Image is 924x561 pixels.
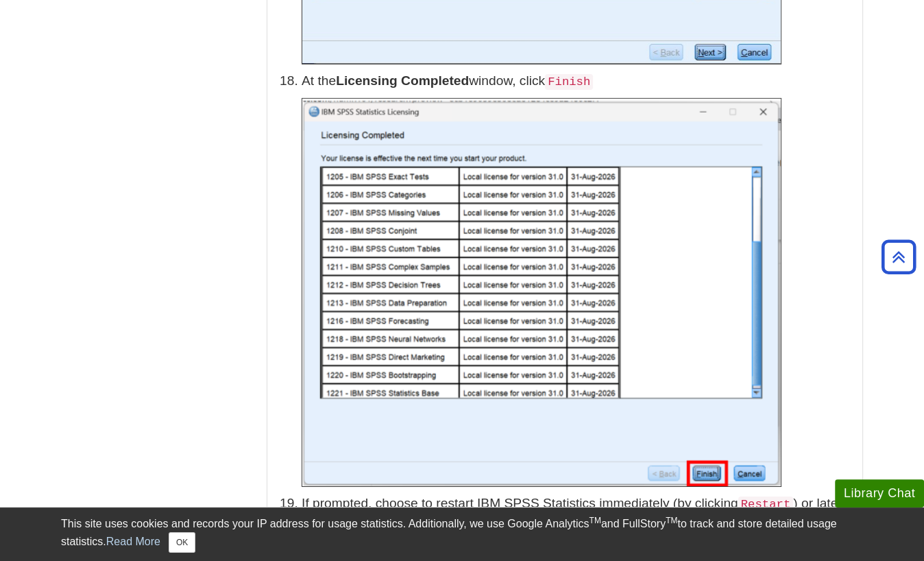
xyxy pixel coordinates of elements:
[336,73,469,88] b: Licensing Completed
[169,532,195,553] button: Close
[302,71,855,91] p: At the window, click
[877,248,921,266] a: Back to Top
[589,516,600,525] sup: TM
[61,516,863,553] div: This site uses cookies and records your IP address for usage statistics. Additionally, we use Goo...
[106,536,160,547] a: Read More
[302,494,855,534] p: If prompted, choose to restart IBM SPSS Statistics immediately (by clicking ) or later (by clicki...
[302,98,781,487] img: 'Licensing Completed' window; shows when your license expires; 'Finish' is outlined in red.
[666,516,677,525] sup: TM
[738,497,794,512] code: Restart
[545,74,593,90] code: Finish
[835,479,924,508] button: Library Chat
